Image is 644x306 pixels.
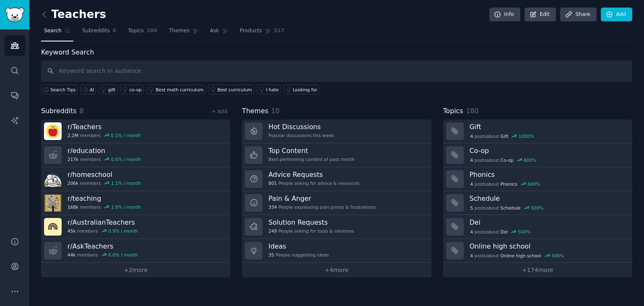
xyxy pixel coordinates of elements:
div: People expressing pain points & frustrations [268,204,376,210]
a: Solution Requests249People asking for tools & solutions [242,215,431,239]
h3: Gift [470,122,626,131]
div: 500 % [531,205,543,211]
h3: r/ Teachers [68,122,141,131]
h3: Advice Requests [268,170,359,179]
img: AustralianTeachers [44,218,62,236]
div: Best-performing content of past month [268,156,355,162]
span: Gift [501,133,509,139]
span: 8 [80,107,84,115]
span: 217k [68,156,78,162]
a: r/AustralianTeachers45kmembers0.9% / month [41,215,230,239]
span: Topics [128,27,143,35]
span: 4 [470,253,473,259]
div: 1.8 % / month [111,204,141,210]
span: 334 [268,204,277,210]
span: Search [44,27,62,35]
a: r/homeschool206kmembers1.1% / month [41,167,230,191]
h3: r/ AustralianTeachers [68,218,138,227]
span: 35 [268,252,274,258]
div: post s about [470,156,537,164]
span: 45k [68,228,75,234]
h3: r/ AskTeachers [68,242,138,251]
button: Search Tips [41,85,78,94]
div: Best curriculum [217,87,252,93]
span: Search Tips [50,87,76,93]
h3: Top Content [268,146,355,155]
span: Products [240,27,262,35]
span: Subreddits [41,106,77,117]
div: members [68,252,138,258]
div: 500 % [518,229,531,235]
h3: Dei [470,218,626,227]
label: Keyword Search [41,48,94,56]
span: 801 [268,180,277,186]
div: post s about [470,132,535,140]
a: I hate [257,85,281,94]
div: members [68,156,141,162]
span: 4 [470,229,473,235]
span: 206k [68,180,78,186]
div: members [68,180,141,186]
a: Online high school4postsaboutOnline high school500% [443,239,632,263]
img: GummySearch logo [5,8,24,22]
img: teaching [44,194,62,212]
a: Dei4postsaboutDei500% [443,215,632,239]
div: People asking for advice & resources [268,180,359,186]
a: r/AskTeachers44kmembers6.0% / month [41,239,230,263]
a: Looking for [283,85,319,94]
div: post s about [470,228,532,236]
span: 8 [113,27,117,35]
span: Ask [210,27,219,35]
div: 0.1 % / month [111,132,141,138]
span: Phonics [501,181,517,187]
a: + Add [211,109,227,114]
div: gift [108,87,115,93]
a: Themes [166,24,201,41]
div: members [68,132,141,138]
div: 6.0 % / month [108,252,138,258]
div: co-op [130,87,142,93]
div: members [68,228,138,234]
div: AI [90,87,94,93]
div: 1000 % [519,133,534,139]
img: homeschool [44,170,62,188]
h3: r/ teaching [68,194,141,203]
div: 0.6 % / month [111,156,141,162]
a: Hot DiscussionsPopular discussions this week [242,119,431,143]
span: Themes [242,106,268,117]
a: Pain & Anger334People expressing pain points & frustrations [242,191,431,215]
a: Edit [525,8,556,22]
a: Search [41,24,73,41]
a: Ideas35People suggesting ideas [242,239,431,263]
a: Info [489,8,520,22]
h3: Ideas [268,242,329,251]
span: 44k [68,252,75,258]
a: Gift4postsaboutGift1000% [443,119,632,143]
h3: Hot Discussions [268,122,334,131]
div: People suggesting ideas [268,252,329,258]
span: Co-op [501,157,514,163]
h3: Pain & Anger [268,194,376,203]
a: +174more [443,263,632,277]
h3: Co-op [470,146,626,155]
a: +2more [41,263,230,277]
h2: Teachers [41,8,106,21]
h3: Schedule [470,194,626,203]
a: Advice Requests801People asking for advice & resources [242,167,431,191]
h3: Phonics [470,170,626,179]
div: 1.1 % / month [111,180,141,186]
a: co-op [120,85,144,94]
div: post s about [470,180,541,188]
span: Subreddits [82,27,110,35]
span: 317 [274,27,285,35]
span: 168k [68,204,78,210]
span: 2.2M [68,132,78,138]
a: Best math curriculum [147,85,205,94]
h3: Solution Requests [268,218,354,227]
div: post s about [470,252,565,259]
a: Top ContentBest-performing content of past month [242,143,431,167]
a: Subreddits8 [79,24,119,41]
span: 180 [147,27,158,35]
div: I hate [266,87,279,93]
a: gift [99,85,117,94]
